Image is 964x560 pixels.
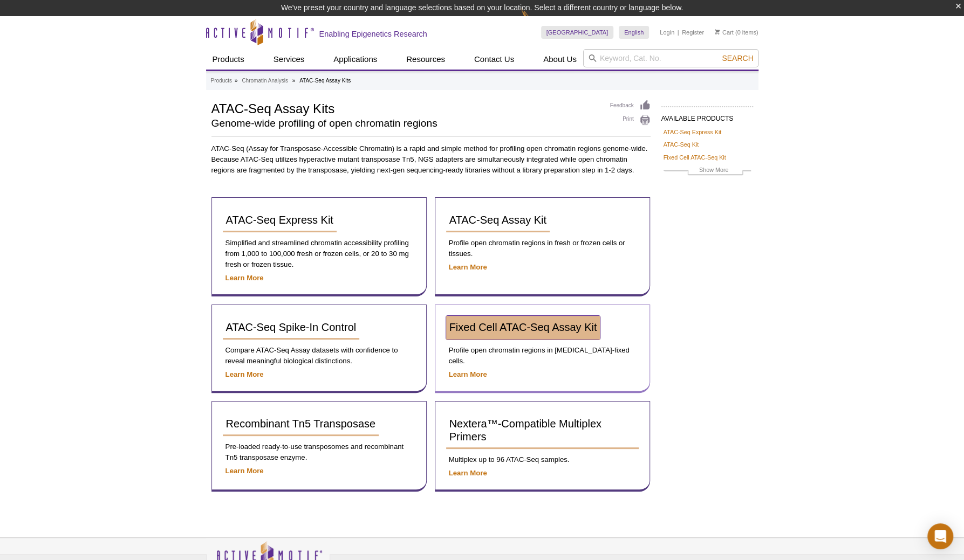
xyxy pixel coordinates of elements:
a: ATAC-Seq Spike-In Control [223,316,360,340]
a: Services [267,49,311,70]
a: Learn More [449,469,487,477]
a: ATAC-Seq Express Kit [223,209,337,232]
a: [GEOGRAPHIC_DATA] [541,26,614,39]
p: Multiplex up to 96 ATAC-Seq samples. [446,454,639,465]
a: ATAC-Seq Kit [664,140,699,149]
a: Learn More [449,263,487,271]
span: ATAC-Seq Assay Kit [449,214,546,226]
a: Feedback [610,100,651,112]
img: Change Here [521,8,550,33]
input: Keyword, Cat. No. [583,49,758,67]
h2: Enabling Epigenetics Research [319,29,427,39]
span: ATAC-Seq Express Kit [226,214,333,226]
a: ATAC-Seq Assay Kit [446,209,550,232]
h2: Genome-wide profiling of open chromatin regions [211,119,599,128]
a: Learn More [225,467,264,475]
p: Profile open chromatin regions in fresh or frozen cells or tissues. [446,238,639,259]
a: Recombinant Tn5 Transposase [223,412,379,436]
li: (0 items) [715,26,758,39]
h1: ATAC-Seq Assay Kits [211,100,599,116]
a: Applications [327,49,384,70]
a: Fixed Cell ATAC-Seq Kit [664,153,726,162]
a: Resources [400,49,452,70]
span: ATAC-Seq Spike-In Control [226,321,357,333]
a: Show More [664,165,751,177]
button: Search [719,53,756,63]
div: Open Intercom Messenger [927,523,953,549]
a: English [619,26,649,39]
a: Products [211,76,232,86]
p: Pre-loaded ready-to-use transposomes and recombinant Tn5 transposase enzyme. [223,441,415,463]
a: Cart [715,29,734,36]
p: Simplified and streamlined chromatin accessibility profiling from 1,000 to 100,000 fresh or froze... [223,238,415,270]
span: Fixed Cell ATAC-Seq Assay Kit [449,321,597,333]
span: Nextera™-Compatible Multiplex Primers [449,418,601,443]
a: Register [682,29,704,36]
a: Products [206,49,251,70]
span: Search [722,54,753,63]
a: Learn More [449,370,487,378]
p: Profile open chromatin regions in [MEDICAL_DATA]-fixed cells. [446,345,639,367]
a: Login [660,29,674,36]
a: Contact Us [468,49,521,70]
a: About Us [537,49,583,70]
a: Learn More [225,370,264,378]
li: » [292,78,296,84]
img: Your Cart [715,29,720,34]
li: » [235,78,238,84]
a: Learn More [225,274,264,282]
li: ATAC-Seq Assay Kits [299,78,351,84]
p: Compare ATAC-Seq Assay datasets with confidence to reveal meaningful biological distinctions. [223,345,415,367]
span: Recombinant Tn5 Transposase [226,418,376,430]
h2: AVAILABLE PRODUCTS [661,106,753,126]
li: | [678,26,679,39]
p: ATAC-Seq (Assay for Transposase-Accessible Chromatin) is a rapid and simple method for profiling ... [211,143,651,176]
a: Chromatin Analysis [242,76,288,86]
a: Print [610,114,651,126]
a: Nextera™-Compatible Multiplex Primers [446,412,639,449]
a: Fixed Cell ATAC-Seq Assay Kit [446,316,600,340]
a: ATAC-Seq Express Kit [664,127,722,137]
